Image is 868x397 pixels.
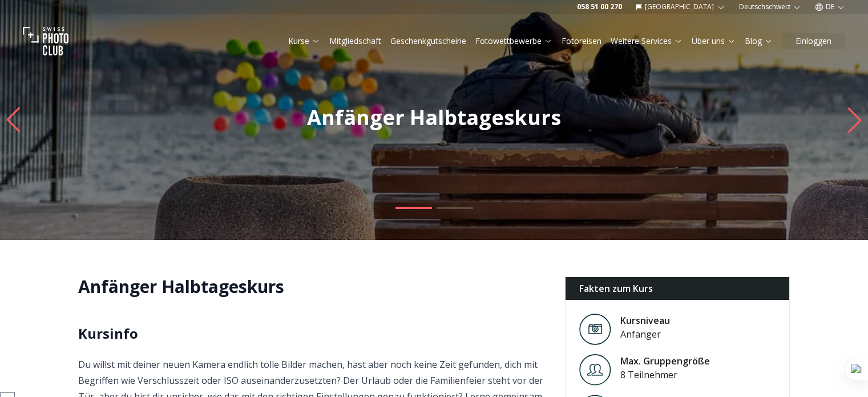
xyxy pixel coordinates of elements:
[23,18,68,64] img: Swiss photo club
[325,33,386,49] button: Mitgliedschaft
[566,277,790,300] div: Fakten zum Kurs
[329,35,381,47] a: Mitgliedschaft
[692,35,736,47] a: Über uns
[620,354,710,368] div: Max. Gruppengröße
[782,33,845,49] button: Einloggen
[745,35,773,47] a: Blog
[620,327,670,341] div: Anfänger
[390,35,466,47] a: Geschenkgutscheine
[620,368,710,382] div: 8 Teilnehmer
[740,33,777,49] button: Blog
[562,35,601,47] a: Fotoreisen
[577,2,622,11] a: 058 51 00 270
[620,314,670,327] div: Kursniveau
[687,33,740,49] button: Über uns
[78,324,547,343] h2: Kursinfo
[284,33,325,49] button: Kurse
[78,276,547,297] h1: Anfänger Halbtageskurs
[471,33,557,49] button: Fotowettbewerbe
[288,35,320,47] a: Kurse
[557,33,606,49] button: Fotoreisen
[475,35,552,47] a: Fotowettbewerbe
[611,35,683,47] a: Weitere Services
[386,33,471,49] button: Geschenkgutscheine
[579,354,611,386] img: Level
[606,33,687,49] button: Weitere Services
[579,314,611,345] img: Level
